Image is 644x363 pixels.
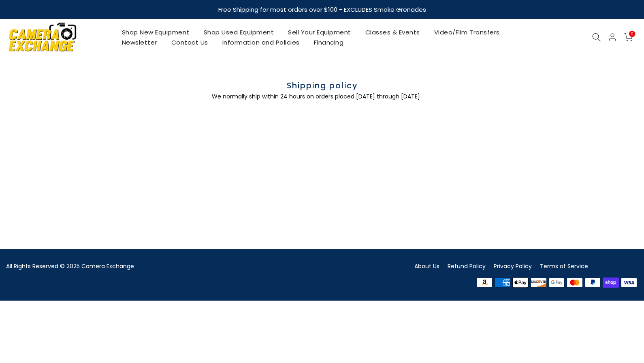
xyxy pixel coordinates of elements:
a: About Us [414,262,439,270]
a: Classes & Events [358,27,427,37]
div: We normally ship within 24 hours on orders placed [DATE] through [DATE] [212,92,433,102]
a: Shipping Policy [596,262,638,270]
a: Sell Your Equipment [281,27,358,37]
img: master [566,276,584,288]
img: shopify pay [602,276,620,288]
a: Contact Us [164,37,215,47]
a: 0 [624,33,633,42]
a: Financing [307,37,351,47]
a: Privacy Policy [494,262,532,270]
a: Information and Policies [215,37,307,47]
strong: Free Shipping for most orders over $100 - EXCLUDES Smoke Grenades [218,5,426,14]
div: All Rights Reserved © 2025 Camera Exchange [6,261,316,271]
img: american express [493,276,512,288]
img: visa [620,276,638,288]
a: Shop Used Equipment [196,27,281,37]
a: Newsletter [115,37,164,47]
h1: Shipping policy [212,80,433,92]
a: Terms of Service [540,262,588,270]
a: Refund Policy [448,262,486,270]
img: discover [530,276,548,288]
img: amazon payments [476,276,494,288]
a: Shop New Equipment [115,27,196,37]
img: paypal [584,276,602,288]
a: Video/Film Transfers [427,27,507,37]
img: google pay [548,276,566,288]
span: 0 [629,31,635,37]
img: apple pay [512,276,530,288]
